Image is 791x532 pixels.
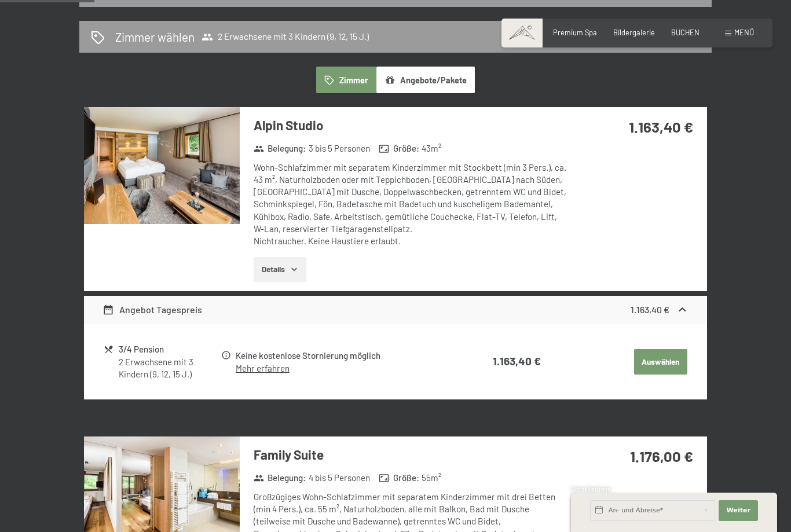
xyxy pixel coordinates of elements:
[254,446,567,464] h3: Family Suite
[571,486,611,493] span: Schnellanfrage
[631,304,669,315] strong: 1.163,40 €
[493,354,541,368] strong: 1.163,40 €
[629,118,693,135] strong: 1.163,40 €
[254,116,567,134] h3: Alpin Studio
[254,472,306,484] strong: Belegung :
[119,356,220,381] div: 2 Erwachsene mit 3 Kindern (9, 12, 15 J.)
[254,142,306,155] strong: Belegung :
[236,349,453,362] div: Keine kostenlose Stornierung möglich
[119,343,220,356] div: 3/4 Pension
[734,28,754,37] span: Menü
[254,257,306,282] button: Details
[634,349,687,375] button: Auswählen
[379,472,419,484] strong: Größe :
[309,142,370,155] span: 3 bis 5 Personen
[84,107,240,224] img: mss_renderimg.php
[630,447,693,465] strong: 1.176,00 €
[553,28,597,37] a: Premium Spa
[202,31,369,43] span: 2 Erwachsene mit 3 Kindern (9, 12, 15 J.)
[422,472,441,484] span: 55 m²
[671,28,700,37] a: BUCHEN
[115,28,195,45] h2: Zimmer wählen
[726,506,750,515] span: Weiter
[719,500,758,521] button: Weiter
[236,363,290,373] a: Mehr erfahren
[84,296,707,324] div: Angebot Tagespreis1.163,40 €
[254,162,567,248] div: Wohn-Schlafzimmer mit separatem Kinderzimmer mit Stockbett (min 3 Pers.), ca. 43 m², Naturholzbod...
[613,28,655,37] a: Bildergalerie
[316,67,376,93] button: Zimmer
[379,142,419,155] strong: Größe :
[376,67,475,93] button: Angebote/Pakete
[102,303,202,317] div: Angebot Tagespreis
[422,142,441,155] span: 43 m²
[309,472,370,484] span: 4 bis 5 Personen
